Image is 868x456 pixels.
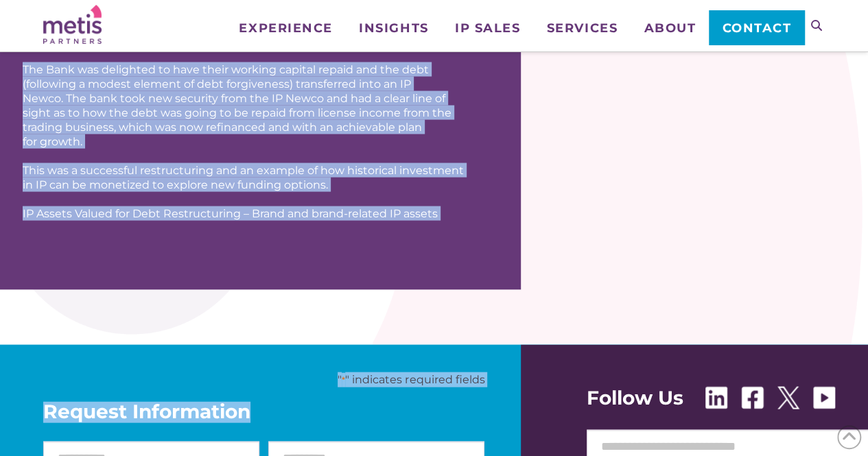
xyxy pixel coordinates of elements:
[723,22,792,34] span: Contact
[837,425,861,449] span: Back to Top
[644,22,696,34] span: About
[709,10,804,45] a: Contact
[23,62,467,148] p: The Bank was delighted to have their working capital repaid and the debt (following a modest elem...
[455,22,520,34] span: IP Sales
[23,163,467,191] p: This was a successful restructuring and an example of how historical investment in IP can be mone...
[813,386,835,409] img: Youtube
[587,387,683,407] span: Follow Us
[705,386,727,409] img: Linkedin
[777,386,799,409] img: X
[239,22,332,34] span: Experience
[43,401,484,420] span: Request Information
[547,22,618,34] span: Services
[43,372,484,387] p: " " indicates required fields
[741,386,764,409] img: Facebook
[43,5,102,44] img: Metis Partners
[23,206,467,220] p: IP Assets Valued for Debt Restructuring – Brand and brand-related IP assets
[359,22,428,34] span: Insights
